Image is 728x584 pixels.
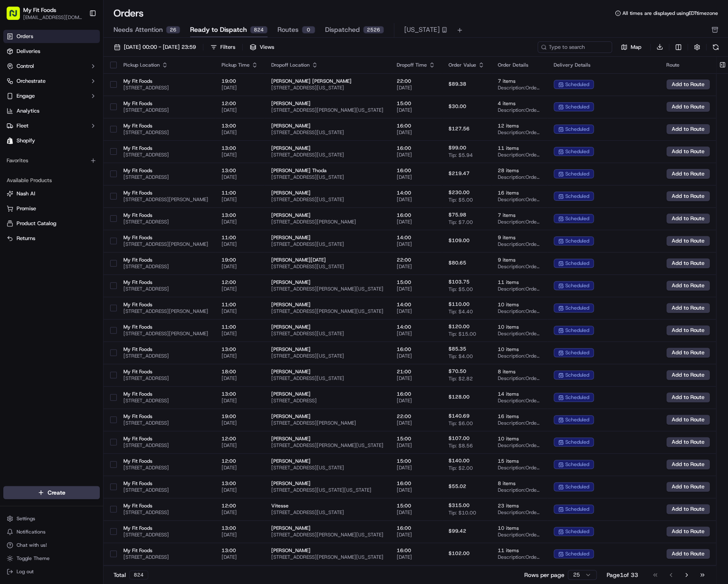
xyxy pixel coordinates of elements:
[498,196,540,203] span: Description: Order #880426, Customer: [PERSON_NAME], Customer's 118 Order, [US_STATE], Day: [DATE...
[397,301,435,308] span: 14:00
[448,368,466,375] span: $70.50
[666,482,710,492] button: Add to Route
[123,257,208,263] span: My Fit Foods
[222,324,258,330] span: 11:00
[448,62,485,68] div: Order Value
[82,205,100,211] span: Pylon
[90,150,93,157] span: •
[3,119,100,132] button: Fleet
[448,125,470,132] span: $127.56
[123,375,208,382] span: [STREET_ADDRESS]
[498,279,540,286] span: 11 items
[8,8,25,24] img: Nash
[498,100,540,107] span: 4 items
[222,62,258,68] div: Pickup Time
[26,150,88,157] span: Wisdom [PERSON_NAME]
[498,353,540,359] span: Description: Order #886100, Customer: [PERSON_NAME], Customer's 13 Order, [US_STATE], Day: [DATE]...
[123,62,208,68] div: Pickup Location
[397,279,435,286] span: 15:00
[67,181,136,196] a: 💻API Documentation
[404,25,440,35] span: [US_STATE]
[397,62,435,68] div: Dropoff Time
[565,260,589,267] span: scheduled
[123,241,208,248] span: [STREET_ADDRESS][PERSON_NAME]
[666,236,710,246] button: Add to Route
[3,45,100,58] a: Deliveries
[23,6,56,14] button: My Fit Foods
[448,197,473,203] span: Tip: $5.00
[666,325,710,335] button: Add to Route
[222,78,258,84] span: 19:00
[222,368,258,375] span: 18:00
[7,235,96,242] a: Returns
[271,257,383,263] span: [PERSON_NAME][DATE]
[565,238,589,244] span: scheduled
[190,25,247,35] span: Ready to Dispatch
[222,257,258,263] span: 19:00
[397,241,435,248] span: [DATE]
[498,234,540,241] span: 9 items
[222,129,258,136] span: [DATE]
[222,286,258,292] span: [DATE]
[498,324,540,330] span: 10 items
[17,185,63,193] span: Knowledge Base
[8,33,151,46] p: Welcome 👋
[554,62,653,68] div: Delivery Details
[222,123,258,129] span: 13:00
[271,107,383,113] span: [STREET_ADDRESS][PERSON_NAME][US_STATE]
[5,181,67,196] a: 📗Knowledge Base
[70,185,77,192] div: 💻
[123,234,208,241] span: My Fit Foods
[538,41,612,53] input: Type to search
[207,41,239,53] button: Filters
[17,555,50,562] span: Toggle Theme
[448,279,470,285] span: $103.75
[498,368,540,375] span: 8 items
[17,529,46,535] span: Notifications
[3,75,100,88] button: Orchestrate
[448,260,466,266] span: $80.65
[666,62,710,68] div: Route
[3,566,100,577] button: Log out
[222,219,258,225] span: [DATE]
[222,279,258,286] span: 12:00
[8,185,15,192] div: 📗
[17,220,56,227] span: Product Catalog
[7,190,96,197] a: Nash AI
[565,215,589,222] span: scheduled
[222,353,258,359] span: [DATE]
[124,43,196,51] span: [DATE] 00:00 - [DATE] 23:59
[397,151,435,158] span: [DATE]
[666,147,710,156] button: Add to Route
[397,212,435,219] span: 16:00
[8,107,55,114] div: Past conversations
[271,129,383,136] span: [STREET_ADDRESS][US_STATE]
[23,14,82,21] button: [EMAIL_ADDRESS][DOMAIN_NAME]
[498,212,540,219] span: 7 items
[222,145,258,151] span: 13:00
[397,196,435,203] span: [DATE]
[3,202,100,215] button: Promise
[271,190,383,196] span: [PERSON_NAME]
[123,190,208,196] span: My Fit Foods
[448,189,470,196] span: $230.00
[222,375,258,382] span: [DATE]
[498,167,540,174] span: 28 items
[498,62,540,68] div: Order Details
[271,375,383,382] span: [STREET_ADDRESS][US_STATE]
[123,279,208,286] span: My Fit Foods
[3,154,100,167] div: Favorites
[666,348,710,358] button: Add to Route
[17,77,46,85] span: Orchestrate
[3,553,100,564] button: Toggle Theme
[448,103,466,110] span: $30.00
[448,152,473,159] span: Tip: $5.94
[271,174,383,180] span: [STREET_ADDRESS][US_STATE]
[397,330,435,337] span: [DATE]
[565,349,589,356] span: scheduled
[498,219,540,225] span: Description: Order #881616, Customer: [PERSON_NAME], Customer's 51 Order, [US_STATE], Day: [DATE]...
[17,137,35,144] span: Shopify
[222,301,258,308] span: 11:00
[565,148,589,155] span: scheduled
[123,212,208,219] span: My Fit Foods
